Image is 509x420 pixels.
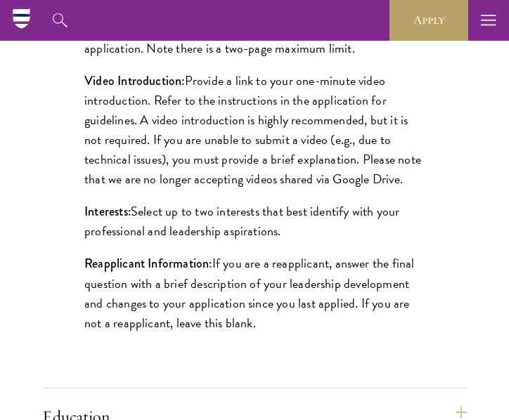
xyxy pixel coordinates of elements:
[84,202,131,221] strong: Interests:
[84,72,185,90] strong: Video Introduction:
[84,254,212,273] strong: Reapplicant Information:
[84,202,425,241] p: Select up to two interests that best identify with your professional and leadership aspirations.
[84,71,425,189] p: Provide a link to your one-minute video introduction. Refer to the instructions in the applicatio...
[84,254,425,332] p: If you are a reapplicant, answer the final question with a brief description of your leadership d...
